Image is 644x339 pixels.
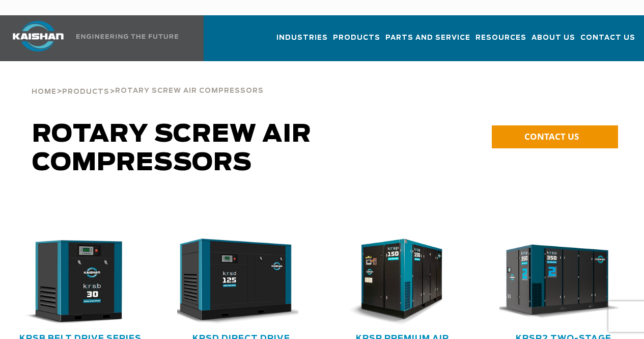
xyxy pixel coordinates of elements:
img: krsb30 [9,239,137,325]
span: Rotary Screw Air Compressors [32,122,312,175]
span: Home [32,89,57,95]
span: Industries [276,32,328,44]
a: Industries [276,24,328,59]
img: krsp150 [331,239,460,325]
div: krsp150 [339,239,467,325]
span: About Us [531,32,575,44]
span: Parts and Service [385,32,470,44]
div: > > [32,61,264,100]
a: Resources [475,24,526,59]
span: Resources [475,32,526,44]
a: CONTACT US [492,125,618,148]
span: Products [333,32,380,44]
a: Parts and Service [385,24,470,59]
span: Contact Us [580,32,635,44]
span: CONTACT US [524,131,579,142]
img: Engineering the future [76,34,178,39]
span: Products [62,89,109,95]
div: krsb30 [16,239,145,325]
a: Products [62,87,109,96]
img: krsd125 [170,239,298,325]
a: Products [333,24,380,59]
div: krsp350 [499,239,628,325]
a: Contact Us [580,24,635,59]
span: Rotary Screw Air Compressors [115,88,264,94]
a: Home [32,87,57,96]
a: About Us [531,24,575,59]
div: krsd125 [177,239,305,325]
img: krsp350 [492,239,621,325]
